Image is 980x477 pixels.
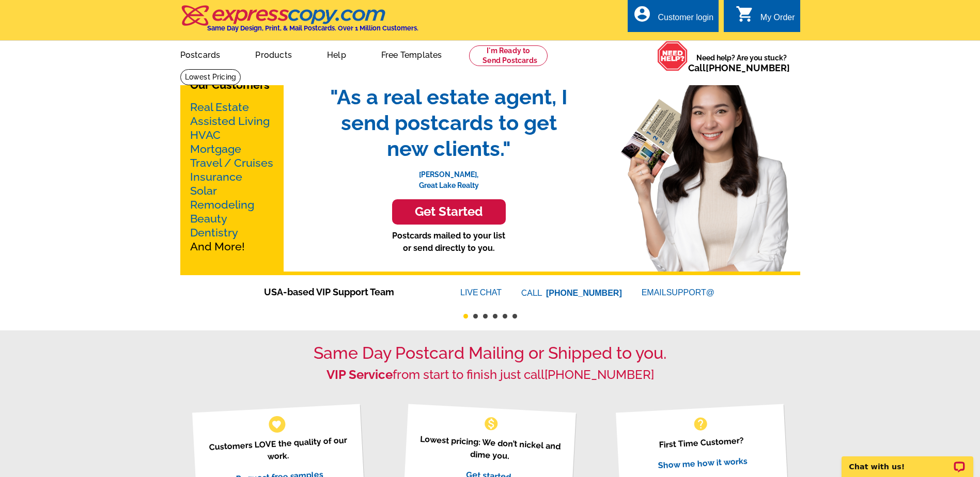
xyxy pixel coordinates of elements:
a: [PHONE_NUMBER] [706,62,790,73]
iframe: LiveChat chat widget [835,444,980,477]
a: Get Started [320,199,578,225]
button: 4 of 6 [493,314,497,319]
a: Travel / Cruises [190,156,273,169]
button: 3 of 6 [483,314,488,319]
span: USA-based VIP Support Team [264,285,429,299]
a: Insurance [190,170,242,183]
a: Remodeling [190,198,254,211]
a: Assisted Living [190,115,270,128]
p: Customers LOVE the quality of our work. [205,434,351,466]
span: monetization_on [483,416,500,432]
p: First Time Customer? [629,433,774,453]
button: 5 of 6 [503,314,507,319]
font: LIVE [460,287,480,299]
h2: from start to finish just call [180,368,800,383]
div: My Order [760,13,795,27]
a: Postcards [164,42,237,66]
font: CALL [521,287,543,299]
img: help [657,41,688,71]
a: Beauty [190,212,227,225]
p: And More! [190,100,274,253]
a: Dentistry [190,226,238,239]
a: Show me how it works [658,456,748,470]
span: "As a real estate agent, I send postcards to get new clients." [320,84,578,162]
h1: Same Day Postcard Mailing or Shipped to you. [180,343,800,363]
a: shopping_cart My Order [736,11,795,24]
i: account_circle [633,5,651,23]
p: Postcards mailed to your list or send directly to you. [320,230,578,255]
div: Customer login [658,13,713,27]
button: 6 of 6 [512,314,517,319]
i: shopping_cart [736,5,754,23]
p: Lowest pricing: We don’t nickel and dime you. [417,433,563,465]
button: 1 of 6 [463,314,468,319]
a: account_circle Customer login [633,11,713,24]
span: favorite [271,419,282,430]
strong: VIP Service [326,367,393,382]
h3: Get Started [405,204,493,219]
a: [PHONE_NUMBER] [546,289,622,297]
p: [PERSON_NAME], Great Lake Realty [320,162,578,191]
a: [PHONE_NUMBER] [545,367,654,382]
span: help [692,416,709,432]
a: Products [239,42,308,66]
a: Help [310,42,363,66]
button: 2 of 6 [473,314,478,319]
font: SUPPORT@ [666,287,716,299]
a: HVAC [190,129,221,141]
a: Free Templates [365,42,459,66]
span: Call [688,62,790,73]
h4: Same Day Design, Print, & Mail Postcards. Over 1 Million Customers. [207,24,418,32]
a: Real Estate [190,101,249,114]
a: LIVECHAT [460,288,502,297]
a: Same Day Design, Print, & Mail Postcards. Over 1 Million Customers. [180,12,418,32]
span: Need help? Are you stuck? [688,53,795,73]
a: Mortgage [190,142,241,155]
a: Solar [190,184,217,197]
a: EMAILSUPPORT@ [642,288,716,297]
